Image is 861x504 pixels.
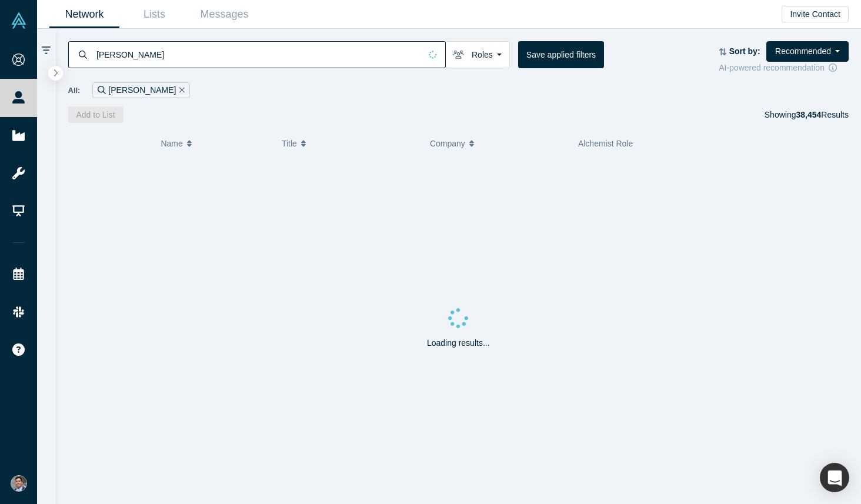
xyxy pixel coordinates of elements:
span: All: [68,85,81,96]
span: Alchemist Role [578,139,633,148]
img: Will Schumaker's Account [11,475,27,492]
button: Recommended [766,41,849,62]
p: Loading results... [427,337,490,349]
button: Save applied filters [518,41,604,68]
button: Roles [445,41,510,68]
button: Invite Contact [782,6,849,22]
a: Messages [189,1,259,28]
div: [PERSON_NAME] [92,82,190,98]
span: Company [430,131,465,156]
button: Name [161,131,269,156]
a: Network [49,1,119,28]
span: Name [161,131,182,156]
button: Remove Filter [176,84,185,97]
input: Search by name, title, company, summary, expertise, investment criteria or topics of focus [95,41,421,68]
strong: 38,454 [796,110,821,119]
div: AI-powered recommendation [719,62,849,74]
div: Showing [765,106,849,123]
button: Title [282,131,418,156]
strong: Sort by: [729,46,760,56]
button: Company [430,131,566,156]
img: Alchemist Vault Logo [11,12,27,29]
span: Results [796,110,849,119]
span: Title [282,131,297,156]
button: Add to List [68,106,124,123]
a: Lists [119,1,189,28]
